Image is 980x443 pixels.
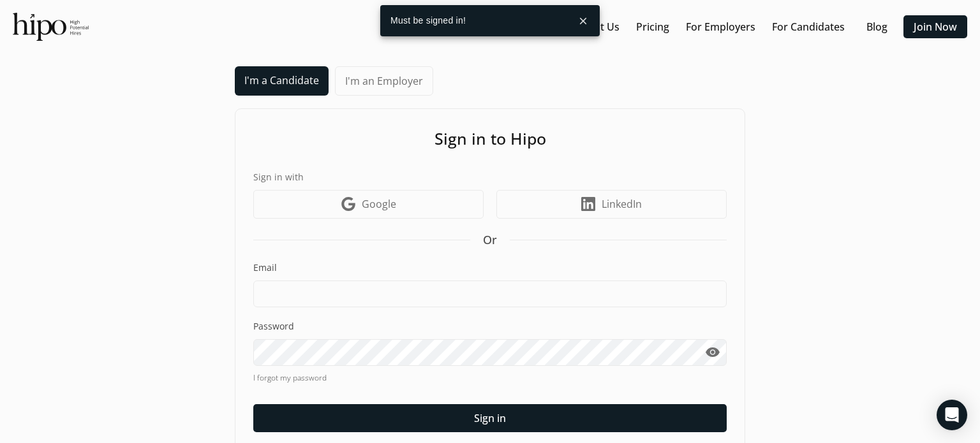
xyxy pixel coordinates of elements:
[235,66,329,96] a: I'm a Candidate
[572,10,595,33] button: close
[253,372,727,384] a: I forgot my password
[705,345,720,360] span: visibility
[772,19,845,34] a: For Candidates
[253,404,727,432] button: Sign in
[362,196,396,212] span: Google
[698,339,727,366] button: visibility
[253,170,727,184] label: Sign in with
[866,19,887,34] a: Blog
[914,19,957,34] a: Join Now
[253,127,727,151] h1: Sign in to Hipo
[681,15,761,38] button: For Employers
[602,196,642,212] span: LinkedIn
[253,261,727,274] label: Email
[335,66,433,96] a: I'm an Employer
[253,320,727,333] label: Password
[253,190,484,219] a: Google
[13,13,89,41] img: official-logo
[937,400,967,430] div: Open Intercom Messenger
[767,15,850,38] button: For Candidates
[856,15,897,38] button: Blog
[903,15,967,38] button: Join Now
[686,19,755,34] a: For Employers
[636,19,669,34] a: Pricing
[631,15,674,38] button: Pricing
[474,410,506,426] span: Sign in
[496,190,727,219] a: LinkedIn
[483,231,497,249] span: Or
